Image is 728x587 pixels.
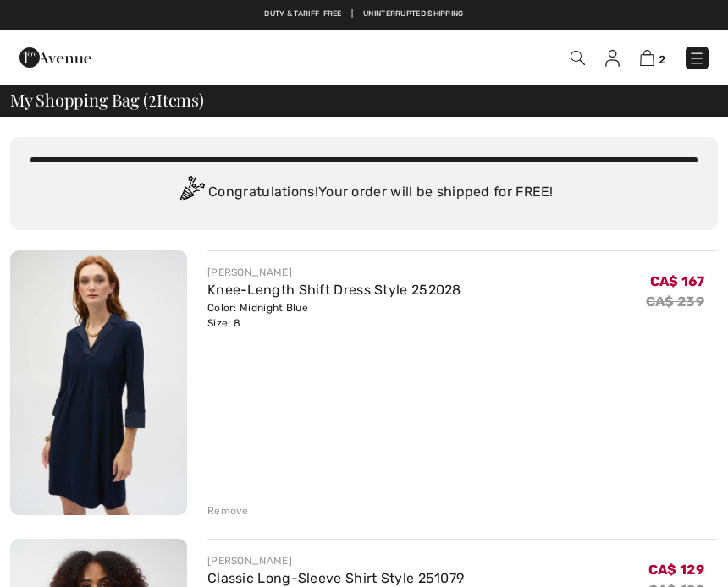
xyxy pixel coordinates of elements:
[648,562,704,578] span: CA$ 129
[207,553,464,568] div: [PERSON_NAME]
[688,50,705,67] img: Menu
[207,265,461,280] div: [PERSON_NAME]
[148,87,157,109] span: 2
[207,570,464,586] a: Classic Long-Sleeve Shirt Style 251079
[605,50,620,67] img: My Info
[207,300,461,331] div: Color: Midnight Blue Size: 8
[207,503,249,518] div: Remove
[640,47,665,68] a: 2
[646,293,704,310] s: CA$ 239
[10,250,187,515] img: Knee-Length Shift Dress Style 252028
[207,282,461,298] a: Knee-Length Shift Dress Style 252028
[19,48,91,64] a: 1ère Avenue
[571,51,585,65] img: Search
[10,91,204,108] span: My Shopping Bag ( Items)
[174,176,208,210] img: Congratulation2.svg
[19,41,91,74] img: 1ère Avenue
[640,50,654,66] img: Shopping Bag
[650,273,704,289] span: CA$ 167
[30,176,698,210] div: Congratulations! Your order will be shipped for FREE!
[659,53,665,66] span: 2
